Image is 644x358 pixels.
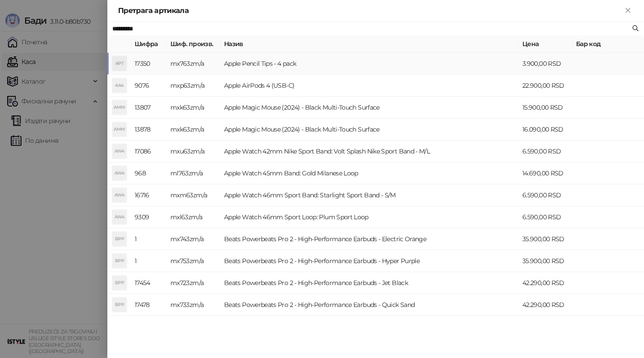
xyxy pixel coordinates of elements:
td: 6.590,00 RSD [519,184,572,206]
td: mx733zm/a [167,294,220,316]
td: 42.290,00 RSD [519,272,572,294]
td: 14.690,00 RSD [519,162,572,184]
td: mxk63zm/a [167,119,220,141]
td: 42.290,00 RSD [519,294,572,316]
td: 16716 [131,184,167,206]
td: Beats Powerbeats Pro 2 - High-Performance Earbuds - Electric Orange [220,228,519,250]
td: Beats Powerbeats Pro 2 - High-Performance Earbuds - Hyper Purple [220,250,519,272]
th: Назив [220,35,519,53]
div: AA4 [112,78,127,93]
td: 9076 [131,75,167,97]
td: 17350 [131,53,167,75]
td: 9309 [131,206,167,228]
td: 35.900,00 RSD [519,228,572,250]
div: Претрага артикала [118,5,623,16]
td: 15.900,00 RSD [519,97,572,119]
td: 1 [131,228,167,250]
td: mxp63zm/a [167,75,220,97]
div: APT [112,56,127,71]
div: AW4 [112,166,127,180]
td: mxu63zm/a [167,141,220,162]
div: BPP [112,232,127,246]
td: 3.900,00 RSD [519,53,572,75]
div: BPP [112,298,127,312]
td: 1 [131,250,167,272]
div: AMM [112,122,127,136]
td: Apple Watch 46mm Sport Band: Starlight Sport Band - S/M [220,184,519,206]
div: AW4 [112,144,127,158]
td: Apple AirPods 4 (USB-C) [220,75,519,97]
td: mx763zm/a [167,53,220,75]
td: 16.090,00 RSD [519,119,572,141]
td: 17478 [131,294,167,316]
td: 13807 [131,97,167,119]
td: 968 [131,162,167,184]
td: Apple Pencil Tips - 4 pack [220,53,519,75]
td: Beats Powerbeats Pro 2 - High-Performance Earbuds - Quick Sand [220,294,519,316]
td: mxk63zm/a [167,97,220,119]
td: mxl63zm/a [167,206,220,228]
td: 17086 [131,141,167,162]
td: 6.590,00 RSD [519,206,572,228]
th: Цена [519,35,572,53]
td: mxm63zm/a [167,184,220,206]
td: Beats Powerbeats Pro 2 - High-Performance Earbuds - Jet Black [220,272,519,294]
td: Apple Watch 42mm Nike Sport Band: Volt Splash Nike Sport Band - M/L [220,141,519,162]
div: BPP [112,254,127,268]
div: AW4 [112,210,127,224]
div: AW4 [112,188,127,202]
th: Шифра [131,35,167,53]
td: ml763zm/a [167,162,220,184]
th: Шиф. произв. [167,35,220,53]
td: 35.900,00 RSD [519,250,572,272]
td: 13878 [131,119,167,141]
td: Apple Watch 46mm Sport Loop: Plum Sport Loop [220,206,519,228]
td: 17454 [131,272,167,294]
th: Бар код [572,35,644,53]
div: AMM [112,100,127,115]
td: Apple Magic Mouse (2024) - Black Multi-Touch Surface [220,97,519,119]
button: Close [623,5,633,16]
td: 6.590,00 RSD [519,141,572,162]
td: Apple Magic Mouse (2024) - Black Multi-Touch Surface [220,119,519,141]
td: mx753zm/a [167,250,220,272]
td: mx723zm/a [167,272,220,294]
div: BPP [112,276,127,290]
td: 22.900,00 RSD [519,75,572,97]
td: mx743zm/a [167,228,220,250]
td: Apple Watch 45mm Band: Gold Milanese Loop [220,162,519,184]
